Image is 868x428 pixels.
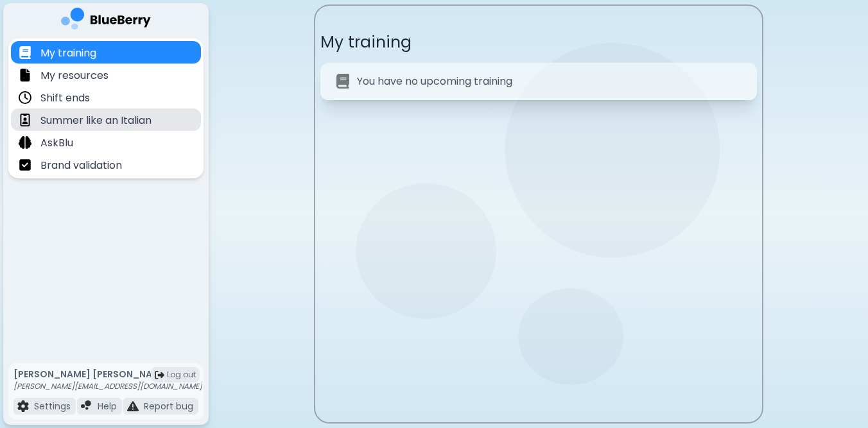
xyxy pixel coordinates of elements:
[19,136,31,149] img: file icon
[40,68,108,83] p: My resources
[40,135,73,151] p: AskBlu
[34,400,71,412] p: Settings
[19,69,31,81] img: file icon
[155,370,164,380] img: logout
[19,91,31,104] img: file icon
[40,113,152,128] p: Summer like an Italian
[357,74,512,89] p: You have no upcoming training
[13,368,202,380] p: [PERSON_NAME] [PERSON_NAME]
[81,400,92,412] img: file icon
[98,400,117,412] p: Help
[40,158,122,173] p: Brand validation
[40,90,90,106] p: Shift ends
[19,46,31,59] img: file icon
[167,370,196,380] span: Log out
[17,400,29,412] img: file icon
[127,400,139,412] img: file icon
[144,400,193,412] p: Report bug
[336,74,349,89] img: No modules
[40,46,96,61] p: My training
[61,8,151,34] img: company logo
[19,114,31,126] img: file icon
[13,381,202,391] p: [PERSON_NAME][EMAIL_ADDRESS][DOMAIN_NAME]
[19,158,31,171] img: file icon
[320,31,757,53] p: My training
